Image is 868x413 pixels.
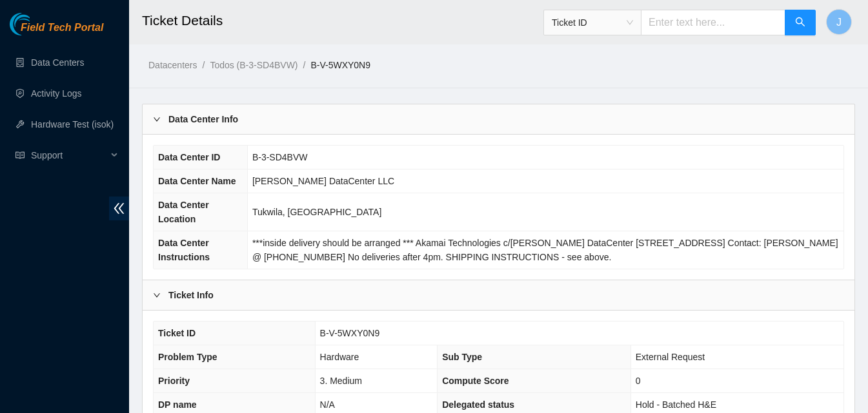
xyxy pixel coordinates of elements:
span: Delegated status [442,399,514,410]
span: read [15,151,25,160]
span: B-3-SD4BVW [252,152,308,162]
a: Data Centers [31,57,84,68]
span: 0 [636,376,641,386]
span: Priority [158,376,190,386]
div: Data Center Info [143,104,854,134]
span: Sub Type [442,352,482,362]
a: Todos (B-3-SD4BVW) [210,60,298,70]
span: ***inside delivery should be arranged *** Akamai Technologies c/[PERSON_NAME] DataCenter [STREET_... [252,238,838,262]
span: double-left [109,197,129,220]
span: Hold - Batched H&E [636,399,716,410]
a: Activity Logs [31,88,82,99]
a: Datacenters [148,60,197,70]
a: Akamai TechnologiesField Tech Portal [10,23,103,40]
span: DP name [158,399,197,410]
a: B-V-5WXY0N9 [310,60,370,70]
span: External Request [636,352,705,362]
span: search [795,17,805,29]
span: Support [31,142,107,168]
span: Compute Score [442,376,509,386]
span: Data Center Instructions [158,238,210,262]
span: Data Center Location [158,200,209,224]
span: Data Center Name [158,176,236,186]
span: B-V-5WXY0N9 [320,328,380,338]
span: Ticket ID [158,328,196,338]
span: 3. Medium [320,376,362,386]
span: Hardware [320,352,359,362]
span: right [153,115,161,123]
a: Hardware Test (isok) [31,119,114,130]
span: Field Tech Portal [21,22,103,34]
b: Ticket Info [168,288,214,302]
span: Tukwila, [GEOGRAPHIC_DATA] [252,207,381,217]
span: / [202,60,205,70]
button: search [785,10,816,35]
input: Enter text here... [641,10,785,35]
span: Data Center ID [158,152,220,162]
button: J [826,9,852,35]
span: J [836,14,842,30]
span: right [153,291,161,299]
span: Ticket ID [552,13,633,32]
b: Data Center Info [168,112,238,126]
span: [PERSON_NAME] DataCenter LLC [252,176,394,186]
span: N/A [320,399,335,410]
span: / [303,60,306,70]
div: Ticket Info [143,280,854,310]
img: Akamai Technologies [10,13,65,35]
span: Problem Type [158,352,217,362]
